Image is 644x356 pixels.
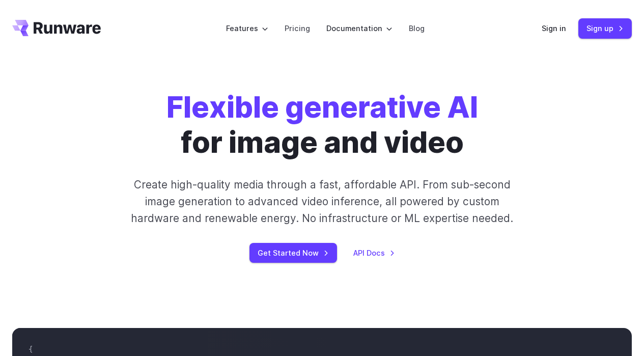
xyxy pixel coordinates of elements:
label: Features [226,22,268,34]
a: Sign up [578,18,632,38]
span: { [29,345,33,354]
strong: Flexible generative AI [166,89,478,125]
a: API Docs [353,247,395,259]
a: Go to / [12,20,101,36]
a: Blog [409,22,425,34]
h1: for image and video [166,90,478,160]
a: Pricing [285,22,310,34]
a: Get Started Now [249,243,337,263]
a: Sign in [542,22,566,34]
p: Create high-quality media through a fast, affordable API. From sub-second image generation to adv... [124,176,520,227]
label: Documentation [326,22,393,34]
